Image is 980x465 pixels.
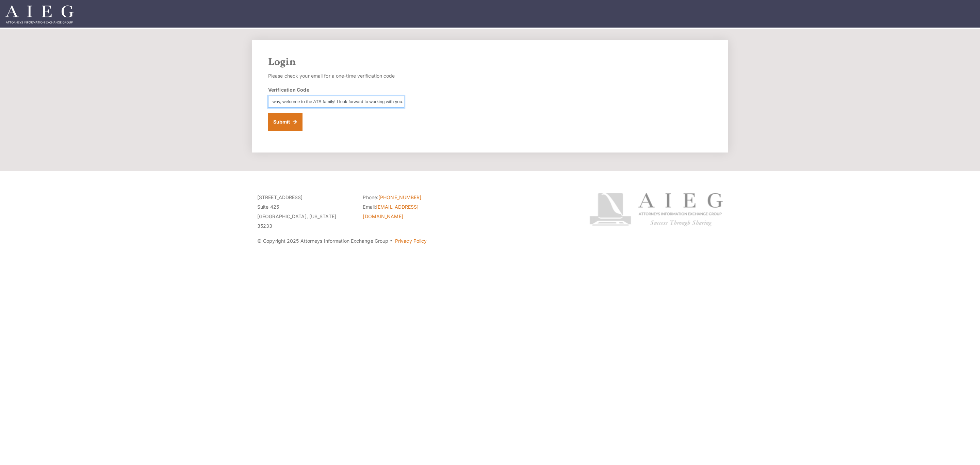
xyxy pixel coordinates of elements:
p: © Copyright 2025 Attorneys Information Exchange Group [257,236,564,246]
img: Attorneys Information Exchange Group logo [589,193,723,226]
img: Attorneys Information Exchange Group [5,5,73,23]
h2: Login [268,56,712,68]
button: Submit [268,113,303,131]
span: · [390,241,393,244]
a: Privacy Policy [395,238,427,244]
label: Verification Code [268,86,309,93]
p: [STREET_ADDRESS] Suite 425 [GEOGRAPHIC_DATA], [US_STATE] 35233 [257,193,353,231]
li: Email: [363,202,458,221]
p: Please check your email for a one-time verification code [268,71,404,81]
a: [EMAIL_ADDRESS][DOMAIN_NAME] [363,204,419,219]
li: Phone: [363,193,458,202]
a: [PHONE_NUMBER] [378,194,421,200]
